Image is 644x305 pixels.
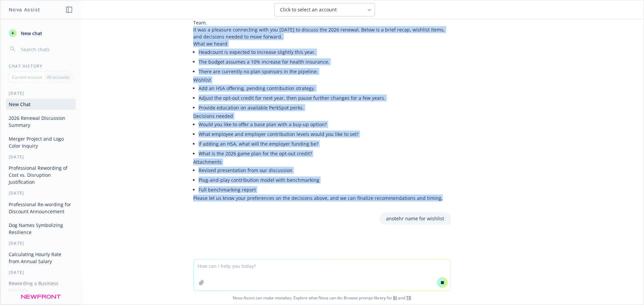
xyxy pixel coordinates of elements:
p: It was a pleasure connecting with you [DATE] to discuss the 2026 renewal. Below is a brief recap,... [193,26,451,40]
p: Current account [12,74,42,80]
button: Professional Re-wording for Discount Announcement [6,199,75,217]
span: Click to select an account [280,6,337,13]
p: anotehr name for wishlist [386,215,444,222]
button: 2026 Renewal Discussion Summary [6,112,75,131]
p: Wishlist [193,76,451,83]
li: Provide education on available PerkSpot perks. [199,103,451,112]
div: Chat History [1,63,81,69]
li: What employee and employer contribution levels would you like to set? [199,129,451,139]
li: Full benchmarking report [199,185,451,195]
div: [DATE] [1,240,81,246]
button: Click to select an account [274,3,375,16]
div: [DATE] [1,190,81,196]
button: Calculating Hourly Rate from Annual Salary [6,249,75,267]
p: All accounts [47,74,69,80]
div: [DATE] [1,270,81,275]
div: [DATE] [1,154,81,160]
li: There are currently no plan sponsors in the pipeline. [199,67,451,76]
div: [DATE] [1,299,81,304]
h1: Nova Assist [9,6,40,13]
li: What is the 2026 game plan for the opt-out credit? [199,149,451,158]
input: Search chats [19,45,73,54]
li: Would you like to offer a base plan with a buy-up option? [199,120,451,129]
button: Rewording a Business Principle [6,278,75,296]
button: New chat [6,27,75,39]
li: The budget assumes a 10% increase for health insurance. [199,57,451,67]
li: Plug-and-play contribution model with benchmarking [199,175,451,185]
p: Decisions needed [193,112,451,120]
li: Add an HSA offering, pending contribution strategy. [199,83,451,93]
p: Attachments [193,158,451,165]
p: Please let us know your preferences on the decisions above, and we can finalize recommendations a... [193,195,451,202]
div: [DATE] [1,90,81,96]
p: Team, [193,19,451,26]
span: New chat [19,30,42,37]
a: BI [393,295,397,301]
a: TR [406,295,411,301]
button: New Chat [6,99,75,110]
li: Adjust the opt-out credit for next year, then pause further changes for a few years. [199,93,451,103]
li: Headcount is expected to increase slightly this year. [199,47,451,57]
button: Professional Rewording of Cost vs. Disruption Justification [6,162,75,187]
span: Nova Assist can make mistakes. Explore what Nova can do: Browse prompt library for and [3,291,641,305]
li: Revised presentation from our discussion [199,165,451,175]
button: Merger Project and Logo Color Inquiry [6,133,75,151]
li: If adding an HSA, what will the employer funding be? [199,139,451,149]
p: What we heard [193,40,451,47]
button: Dog Names Symbolizing Resilience [6,220,75,238]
